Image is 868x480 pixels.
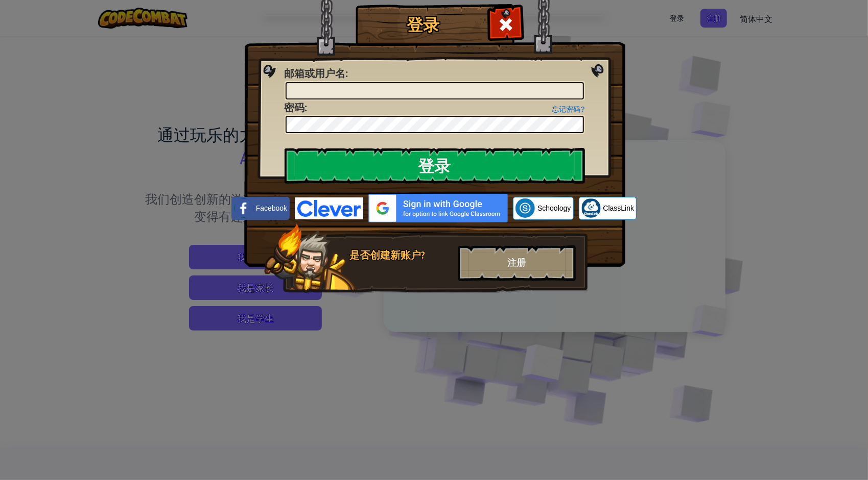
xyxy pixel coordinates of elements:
h1: 登录 [358,16,488,34]
a: 忘记密码? [552,105,585,113]
div: 注册 [458,245,576,281]
input: 登录 [285,148,585,184]
img: clever-logo-blue.png [295,197,363,219]
label: : [285,100,308,115]
span: ClassLink [603,203,635,213]
span: 密码 [285,100,305,114]
div: 是否创建新账户? [350,248,452,263]
span: Facebook [256,203,287,213]
span: 邮箱或用户名 [285,66,346,80]
img: classlink-logo-small.png [581,198,601,218]
img: facebook_small.png [234,198,253,218]
img: schoology.png [515,198,535,218]
span: Schoology [537,203,571,213]
img: gplus_sso_button2.svg [368,194,508,222]
label: : [285,66,348,81]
